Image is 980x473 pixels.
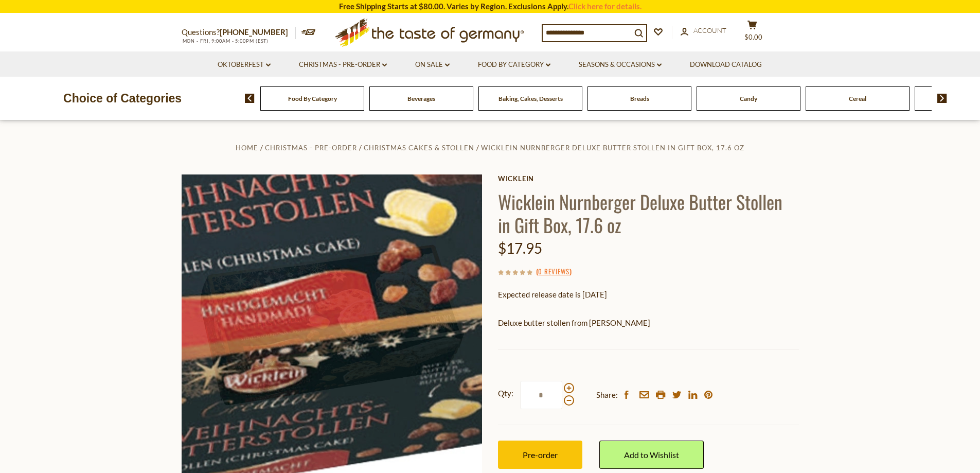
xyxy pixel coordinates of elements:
[937,94,947,103] img: next arrow
[288,95,337,102] a: Food By Category
[498,239,542,257] span: $17.95
[599,441,704,469] a: Add to Wishlist
[481,144,744,152] a: Wicklein Nurnberger Deluxe Butter Stollen in Gift Box, 17.6 oz
[520,381,562,409] input: Qty:
[498,387,513,400] strong: Qty:
[220,27,288,37] a: [PHONE_NUMBER]
[596,389,618,401] span: Share:
[498,190,799,236] h1: Wicklein Nurnberger Deluxe Butter Stollen in Gift Box, 17.6 oz
[498,288,799,301] p: Expected release date is [DATE]
[568,2,642,11] a: Click here for details.
[538,266,569,277] a: 0 Reviews
[245,94,255,103] img: previous arrow
[681,25,726,37] a: Account
[415,59,450,71] a: On Sale
[498,95,563,102] a: Baking, Cakes, Desserts
[498,317,799,329] p: Deluxe butter stollen from [PERSON_NAME]
[498,441,582,469] button: Pre-order
[478,59,550,71] a: Food By Category
[740,95,757,102] a: Candy
[523,450,558,460] span: Pre-order
[498,174,799,183] a: Wicklein
[630,95,649,102] a: Breads
[744,33,762,41] span: $0.00
[182,26,296,39] p: Questions?
[693,26,726,34] span: Account
[265,144,357,152] a: Christmas - PRE-ORDER
[579,59,662,71] a: Seasons & Occasions
[218,59,271,71] a: Oktoberfest
[299,59,387,71] a: Christmas - PRE-ORDER
[364,144,474,152] a: Christmas Cakes & Stollen
[690,59,762,71] a: Download Catalog
[407,95,435,102] a: Beverages
[182,38,269,44] span: MON - FRI, 9:00AM - 5:00PM (EST)
[536,266,572,276] span: ( )
[849,95,866,102] a: Cereal
[737,20,768,46] button: $0.00
[236,144,258,152] a: Home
